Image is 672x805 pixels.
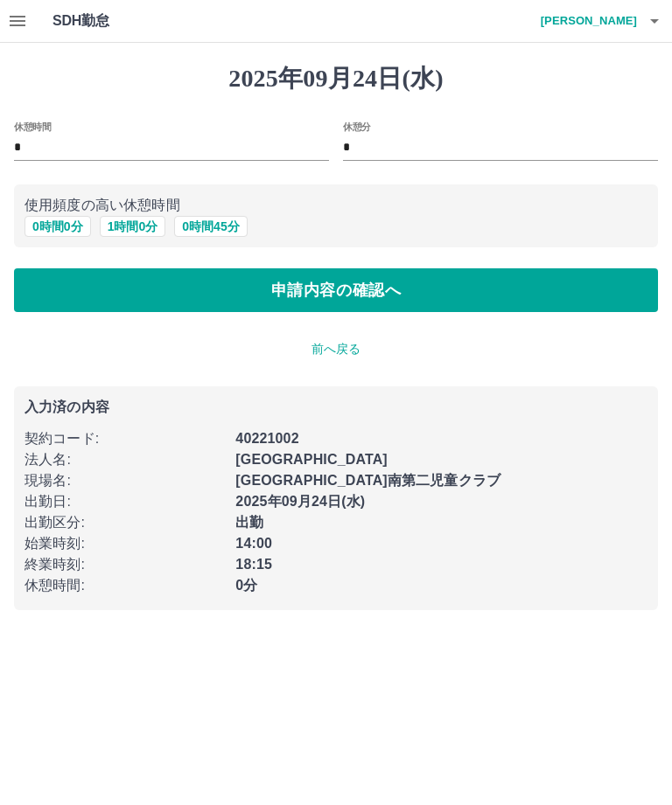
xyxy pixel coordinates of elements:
[235,557,272,572] b: 18:15
[24,491,225,512] p: 出勤日 :
[24,575,225,596] p: 休憩時間 :
[100,216,166,237] button: 1時間0分
[235,452,388,467] b: [GEOGRAPHIC_DATA]
[14,120,51,133] label: 休憩時間
[14,268,658,312] button: 申請内容の確認へ
[24,533,225,554] p: 始業時刻 :
[14,340,658,358] p: 前へ戻る
[24,449,225,470] p: 法人名 :
[235,536,272,551] b: 14:00
[235,515,263,530] b: 出勤
[235,494,365,509] b: 2025年09月24日(水)
[235,431,298,446] b: 40221002
[24,554,225,575] p: 終業時刻 :
[343,120,371,133] label: 休憩分
[14,64,658,94] h1: 2025年09月24日(水)
[235,578,257,593] b: 0分
[24,428,225,449] p: 契約コード :
[24,216,91,237] button: 0時間0分
[24,512,225,533] p: 出勤区分 :
[24,470,225,491] p: 現場名 :
[235,473,500,488] b: [GEOGRAPHIC_DATA]南第二児童クラブ
[24,195,647,216] p: 使用頻度の高い休憩時間
[174,216,247,237] button: 0時間45分
[24,400,647,414] p: 入力済の内容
